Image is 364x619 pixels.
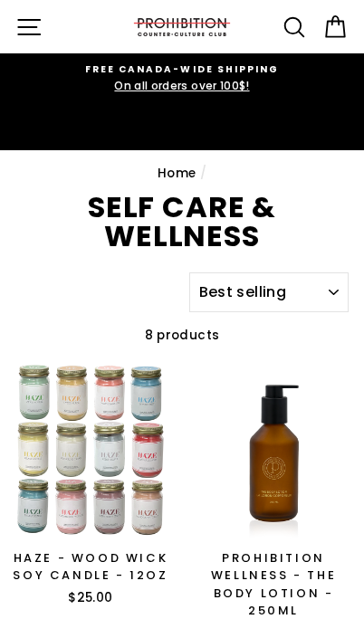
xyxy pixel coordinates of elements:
[15,326,349,346] p: 8 products
[15,164,349,184] nav: breadcrumbs
[200,165,206,182] span: /
[9,589,172,607] div: $25.00
[158,165,196,182] a: Home
[20,62,344,77] span: FREE CANADA-WIDE SHIPPING
[9,549,172,585] div: Haze - Wood Wick Soy Candle - 12oz
[15,193,349,252] h1: SELF CARE & WELLNESS
[20,62,344,95] a: FREE CANADA-WIDE SHIPPING On all orders over 100$!
[20,77,344,94] span: On all orders over 100$!
[132,18,232,36] img: PROHIBITION COUNTER-CULTURE CLUB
